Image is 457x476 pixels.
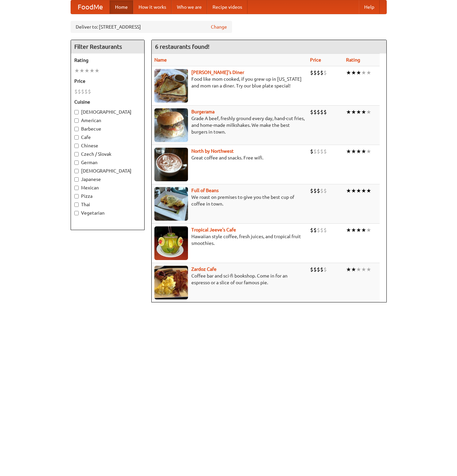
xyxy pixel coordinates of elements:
[74,144,79,148] input: Chinese
[320,226,323,234] li: $
[356,226,361,234] li: ★
[154,266,188,299] img: zardoz.jpg
[74,210,141,216] label: Vegetarian
[74,109,141,115] label: [DEMOGRAPHIC_DATA]
[356,187,361,194] li: ★
[74,99,141,105] h5: Cuisine
[211,24,227,30] a: Change
[366,266,371,273] li: ★
[74,57,141,64] h5: Rating
[74,125,141,132] label: Barbecue
[346,226,351,234] li: ★
[74,160,79,165] input: German
[323,148,327,155] li: $
[366,108,371,116] li: ★
[346,266,351,273] li: ★
[74,151,141,157] label: Czech / Slovak
[154,108,188,142] img: burgerama.jpg
[361,226,366,234] li: ★
[361,187,366,194] li: ★
[71,0,110,14] a: FoodMe
[356,148,361,155] li: ★
[154,148,188,181] img: north.jpg
[323,266,327,273] li: $
[74,203,79,207] input: Thai
[191,227,236,232] a: Tropical Jeeve's Cafe
[89,67,94,74] li: ★
[346,187,351,194] li: ★
[71,40,144,53] h4: Filter Restaurants
[84,88,88,95] li: $
[361,108,366,116] li: ★
[361,266,366,273] li: ★
[356,108,361,116] li: ★
[154,187,188,221] img: beans.jpg
[346,57,360,63] a: Rating
[74,135,79,140] input: Cafe
[74,67,79,74] li: ★
[323,187,327,194] li: $
[310,69,313,76] li: $
[191,109,215,114] a: Burgerama
[74,152,79,156] input: Czech / Slovak
[346,108,351,116] li: ★
[154,69,188,103] img: sallys.jpg
[94,67,100,74] li: ★
[351,69,356,76] li: ★
[351,108,356,116] li: ★
[191,266,217,272] a: Zardoz Cafe
[323,226,327,234] li: $
[320,187,323,194] li: $
[154,233,305,247] p: Hawaiian style coffee, fresh juices, and tropical fruit smoothies.
[361,148,366,155] li: ★
[207,0,247,14] a: Recipe videos
[317,266,320,273] li: $
[313,69,317,76] li: $
[320,69,323,76] li: $
[74,117,141,124] label: American
[74,194,79,198] input: Pizza
[79,67,84,74] li: ★
[313,226,317,234] li: $
[317,108,320,116] li: $
[310,148,313,155] li: $
[191,148,234,154] b: North by Northwest
[356,266,361,273] li: ★
[74,88,78,95] li: $
[351,226,356,234] li: ★
[320,108,323,116] li: $
[359,0,380,14] a: Help
[351,148,356,155] li: ★
[356,69,361,76] li: ★
[317,187,320,194] li: $
[346,148,351,155] li: ★
[74,142,141,149] label: Chinese
[74,78,141,84] h5: Price
[154,76,305,89] p: Food like mom cooked, if you grew up in [US_STATE] and mom ran a diner. Try our blue plate special!
[313,266,317,273] li: $
[366,148,371,155] li: ★
[154,115,305,135] p: Grade A beef, freshly ground every day, hand-cut fries, and home-made milkshakes. We make the bes...
[74,110,79,114] input: [DEMOGRAPHIC_DATA]
[313,187,317,194] li: $
[74,184,141,191] label: Mexican
[191,188,219,193] a: Full of Beans
[366,69,371,76] li: ★
[310,266,313,273] li: $
[320,148,323,155] li: $
[317,148,320,155] li: $
[154,226,188,260] img: jeeves.jpg
[154,57,167,63] a: Name
[313,108,317,116] li: $
[74,176,141,183] label: Japanese
[78,88,81,95] li: $
[351,266,356,273] li: ★
[361,69,366,76] li: ★
[74,211,79,215] input: Vegetarian
[74,127,79,131] input: Barbecue
[313,148,317,155] li: $
[323,69,327,76] li: $
[74,168,141,174] label: [DEMOGRAPHIC_DATA]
